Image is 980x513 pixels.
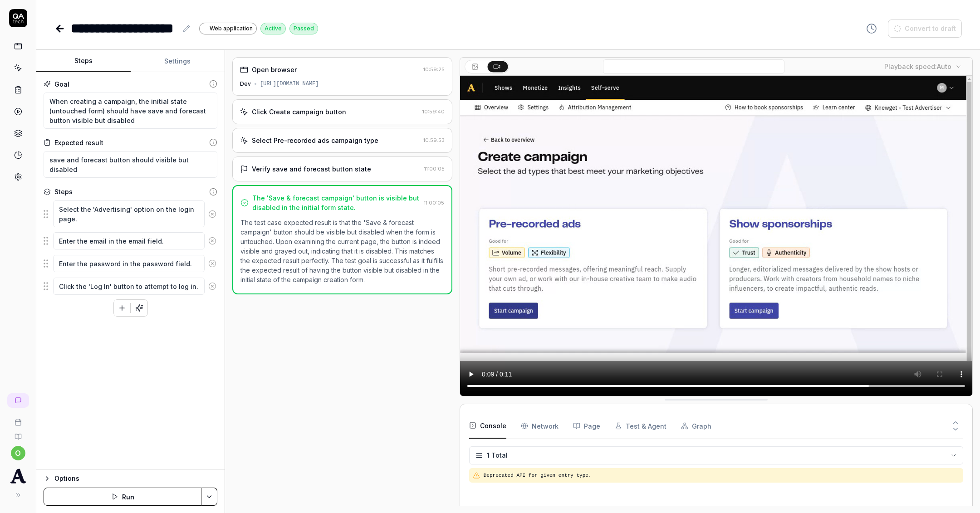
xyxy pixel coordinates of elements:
[36,50,131,72] button: Steps
[199,22,257,34] a: Web application
[424,166,445,172] time: 11:00:05
[11,446,25,460] button: o
[240,218,444,284] p: The test case expected result is that the 'Save & forecast campaign' button should be visible but...
[423,66,445,73] time: 10:59:25
[888,20,962,38] button: Convert to draft
[4,411,32,426] a: Book a call with us
[44,488,201,506] button: Run
[424,200,444,206] time: 11:00:05
[469,413,506,439] button: Console
[205,232,220,250] button: Remove step
[54,79,69,89] div: Goal
[260,80,319,88] div: [URL][DOMAIN_NAME]
[681,413,711,439] button: Graph
[615,413,666,439] button: Test & Agent
[240,80,251,88] div: Dev
[861,20,882,38] button: View version history
[252,193,420,212] div: The 'Save & forecast campaign' button is visible but disabled in the initial form state.
[7,393,29,408] a: New conversation
[54,187,73,196] div: Steps
[573,413,600,439] button: Page
[205,205,220,223] button: Remove step
[4,460,32,486] button: Acast Logo
[884,62,951,71] div: Playback speed:
[10,468,26,484] img: Acast Logo
[252,65,297,74] div: Open browser
[131,50,225,72] button: Settings
[260,23,286,34] div: Active
[422,108,445,115] time: 10:59:40
[205,254,220,273] button: Remove step
[44,473,217,484] button: Options
[4,426,32,440] a: Documentation
[252,164,371,174] div: Verify save and forecast button state
[484,472,960,479] pre: Deprecated API for given entry type.
[252,107,346,117] div: Click Create campaign button
[44,231,217,250] div: Suggestions
[44,254,217,273] div: Suggestions
[44,277,217,296] div: Suggestions
[205,277,220,295] button: Remove step
[54,138,103,147] div: Expected result
[44,200,217,228] div: Suggestions
[252,136,378,145] div: Select Pre-recorded ads campaign type
[54,473,217,484] div: Options
[521,413,559,439] button: Network
[289,23,318,34] div: Passed
[423,137,445,143] time: 10:59:53
[210,24,253,33] span: Web application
